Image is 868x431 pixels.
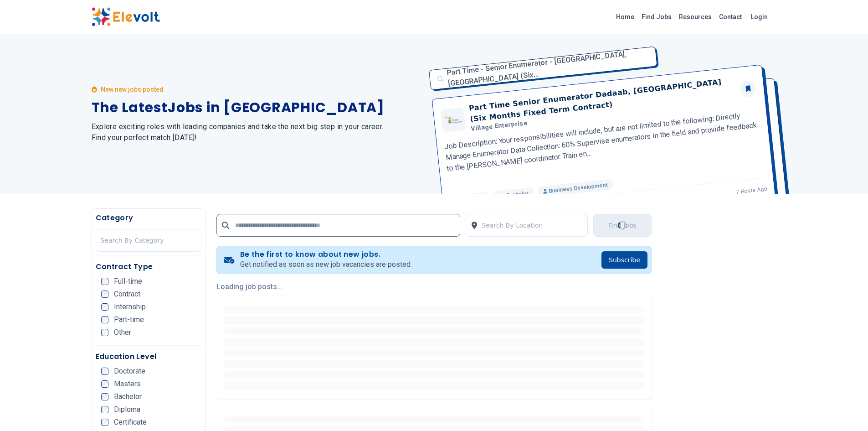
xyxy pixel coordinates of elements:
[114,329,131,336] span: Other
[101,316,108,323] input: Part-time
[822,387,868,431] iframe: Chat Widget
[101,329,108,336] input: Other
[101,85,164,94] p: New new jobs posted
[101,303,108,311] input: Internship
[101,406,108,413] input: Diploma
[114,278,142,285] span: Full-time
[715,10,745,24] a: Contact
[96,213,202,223] h5: Category
[92,121,423,143] h2: Explore exciting roles with leading companies and take the next big step in your career. Find you...
[96,261,202,272] h5: Contract Type
[114,291,140,298] span: Contract
[114,368,145,375] span: Doctorate
[101,291,108,298] input: Contract
[114,393,142,400] span: Bachelor
[92,99,423,116] h1: The Latest Jobs in [GEOGRAPHIC_DATA]
[114,380,141,388] span: Masters
[601,251,647,269] button: Subscribe
[114,419,147,426] span: Certificate
[114,316,144,323] span: Part-time
[216,281,652,292] p: Loading job posts...
[114,406,140,413] span: Diploma
[240,250,412,259] h4: Be the first to know about new jobs.
[101,380,108,388] input: Masters
[240,259,412,270] p: Get notified as soon as new job vacancies are posted.
[617,220,627,230] div: Loading...
[745,8,773,26] a: Login
[101,419,108,426] input: Certificate
[114,303,146,311] span: Internship
[101,368,108,375] input: Doctorate
[593,214,652,237] button: Find JobsLoading...
[675,10,715,24] a: Resources
[638,10,675,24] a: Find Jobs
[96,351,202,362] h5: Education Level
[101,278,108,285] input: Full-time
[612,10,638,24] a: Home
[101,393,108,400] input: Bachelor
[92,7,160,26] img: Elevolt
